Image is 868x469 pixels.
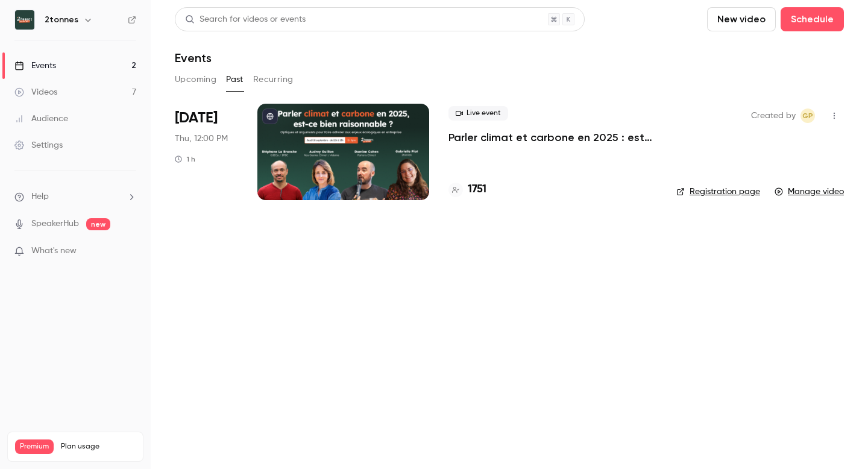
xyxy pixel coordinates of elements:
[781,7,844,31] button: Schedule
[175,70,216,89] button: Upcoming
[14,190,136,203] li: help-dropdown-opener
[175,133,228,145] span: Thu, 12:00 PM
[175,104,238,200] div: Sep 18 Thu, 12:00 PM (Europe/Paris)
[15,10,34,30] img: 2tonnes
[31,245,77,257] span: What's new
[468,181,486,198] h4: 1751
[676,186,760,198] a: Registration page
[61,442,136,452] span: Plan usage
[14,86,57,98] div: Videos
[45,14,78,26] h6: 2tonnes
[175,51,212,65] h1: Events
[226,70,244,89] button: Past
[802,109,813,123] span: GP
[448,181,486,198] a: 1751
[175,154,195,164] div: 1 h
[175,109,218,128] span: [DATE]
[800,109,815,123] span: Gabrielle Piot
[14,139,63,151] div: Settings
[751,109,796,123] span: Created by
[31,218,79,230] a: SpeakerHub
[14,60,56,72] div: Events
[707,7,776,31] button: New video
[448,106,508,121] span: Live event
[253,70,294,89] button: Recurring
[14,113,68,125] div: Audience
[86,218,110,230] span: new
[185,13,306,26] div: Search for videos or events
[31,190,49,203] span: Help
[448,130,657,145] a: Parler climat et carbone en 2025 : est-ce bien raisonnable ?
[15,439,54,454] span: Premium
[122,246,136,257] iframe: Noticeable Trigger
[775,186,844,198] a: Manage video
